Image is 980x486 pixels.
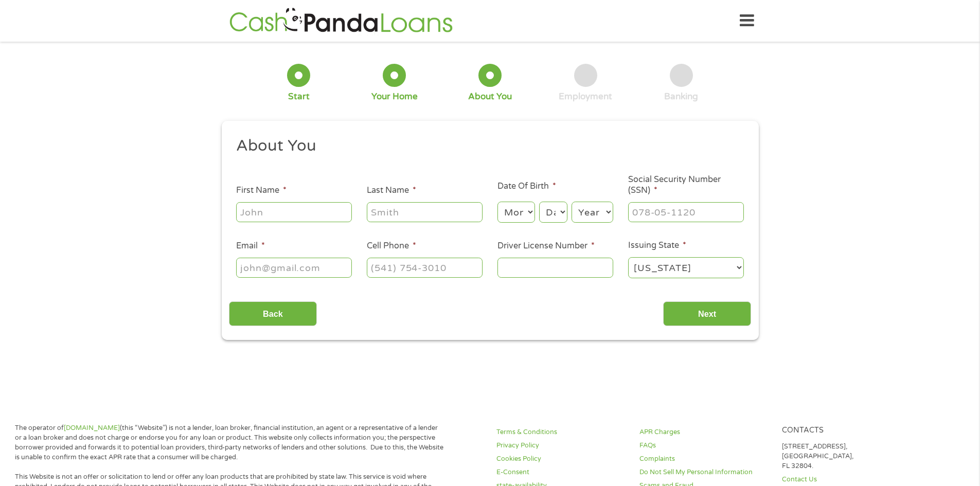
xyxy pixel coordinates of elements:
[468,91,512,102] div: About You
[497,241,595,251] label: Driver License Number
[367,241,416,251] label: Cell Phone
[628,202,744,222] input: 078-05-1120
[226,6,456,35] img: GetLoanNow Logo
[371,91,418,102] div: Your Home
[496,454,627,464] a: Cookies Policy
[782,426,913,436] h4: Contacts
[639,467,770,477] a: Do Not Sell My Personal Information
[236,241,265,251] label: Email
[229,301,317,327] input: Back
[367,185,416,196] label: Last Name
[64,424,120,432] a: [DOMAIN_NAME]
[782,475,913,484] a: Contact Us
[236,185,287,196] label: First Name
[236,202,352,222] input: John
[628,240,686,251] label: Issuing State
[782,442,913,471] p: [STREET_ADDRESS], [GEOGRAPHIC_DATA], FL 32804.
[15,423,444,462] p: The operator of (this “Website”) is not a lender, loan broker, financial institution, an agent or...
[367,202,483,222] input: Smith
[236,136,736,156] h2: About You
[288,91,310,102] div: Start
[367,258,483,277] input: (541) 754-3010
[628,174,744,196] label: Social Security Number (SSN)
[496,467,627,477] a: E-Consent
[236,258,352,277] input: john@gmail.com
[639,427,770,437] a: APR Charges
[497,181,556,192] label: Date Of Birth
[639,454,770,464] a: Complaints
[639,441,770,451] a: FAQs
[663,301,751,327] input: Next
[496,427,627,437] a: Terms & Conditions
[496,441,627,451] a: Privacy Policy
[664,91,698,102] div: Banking
[559,91,612,102] div: Employment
